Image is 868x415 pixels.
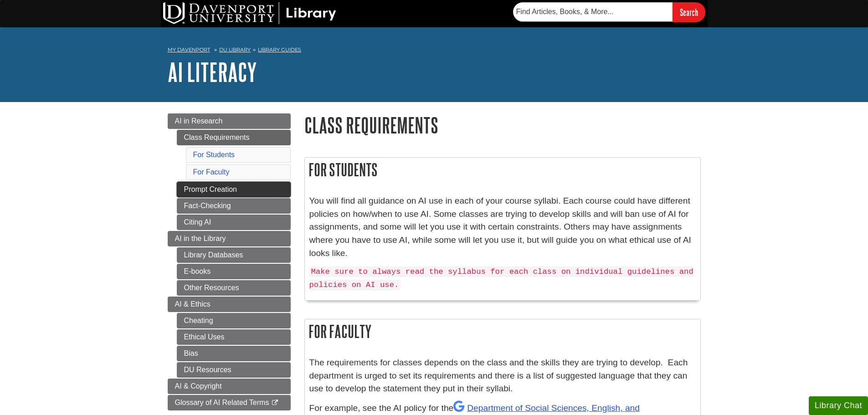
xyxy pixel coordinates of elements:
a: Library Databases [177,247,291,263]
span: AI in Research [175,117,223,125]
a: AI in the Library [168,231,291,246]
button: Library Chat [809,396,868,415]
span: AI & Ethics [175,300,211,308]
a: Bias [177,346,291,361]
a: Citing AI [177,215,291,230]
h2: For Faculty [305,319,700,343]
p: The requirements for classes depends on the class and the skills they are trying to develop. Each... [309,356,696,395]
a: E-books [177,264,291,279]
span: AI & Copyright [175,382,222,390]
a: Prompt Creation [177,182,291,197]
a: AI & Copyright [168,379,291,394]
a: AI Literacy [168,58,257,86]
a: Glossary of AI Related Terms [168,395,291,410]
a: AI in Research [168,113,291,129]
a: Ethical Uses [177,329,291,345]
form: Searches DU Library's articles, books, and more [513,2,705,22]
a: My Davenport [168,46,210,54]
input: Find Articles, Books, & More... [513,2,673,21]
nav: breadcrumb [168,44,701,58]
input: Search [673,2,705,22]
a: Cheating [177,313,291,328]
h2: For Students [305,158,700,182]
a: Fact-Checking [177,198,291,214]
i: This link opens in a new window [271,400,279,406]
a: For Students [193,151,235,159]
code: Make sure to always read the syllabus for each class on individual guidelines and policies on AI ... [309,266,693,290]
a: For Faculty [193,168,230,176]
h1: Class Requirements [304,113,701,137]
span: AI in the Library [175,235,226,242]
a: DU Resources [177,362,291,378]
a: DU Library [219,46,251,53]
a: AI & Ethics [168,297,291,312]
span: Glossary of AI Related Terms [175,399,269,406]
a: Library Guides [258,46,301,53]
a: Class Requirements [177,130,291,145]
div: Guide Page Menu [168,113,291,410]
p: You will find all guidance on AI use in each of your course syllabi. Each course could have diffe... [309,195,696,260]
img: DU Library [163,2,336,24]
a: Other Resources [177,280,291,296]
